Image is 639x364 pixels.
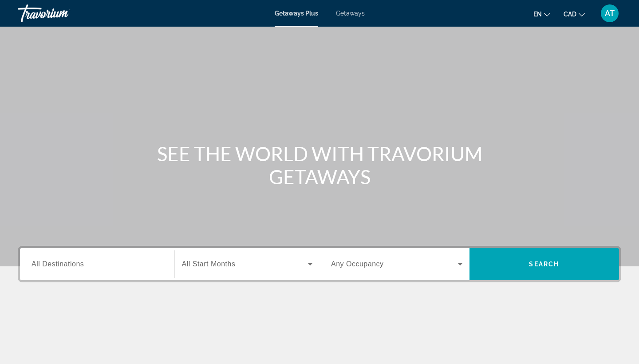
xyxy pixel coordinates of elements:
[275,10,318,17] a: Getaways Plus
[564,11,576,18] span: CAD
[32,259,163,270] input: Select destination
[469,248,619,280] button: Search
[533,8,550,20] button: Change language
[331,260,384,268] span: Any Occupancy
[336,10,365,17] a: Getaways
[20,248,619,280] div: Search widget
[598,4,621,23] button: User Menu
[153,142,486,188] h1: SEE THE WORLD WITH TRAVORIUM GETAWAYS
[533,11,542,18] span: en
[564,8,585,20] button: Change currency
[182,260,236,268] span: All Start Months
[32,260,84,268] span: All Destinations
[18,2,106,25] a: Travorium
[605,9,615,18] span: AT
[529,261,559,268] span: Search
